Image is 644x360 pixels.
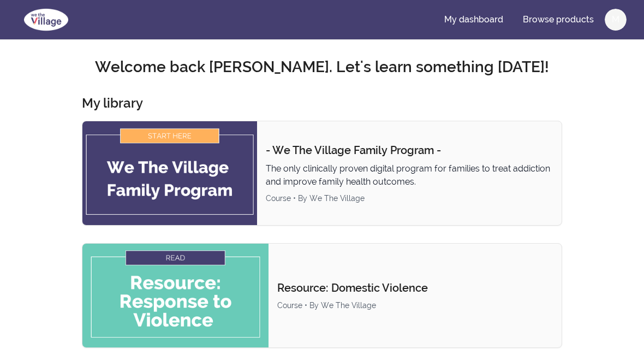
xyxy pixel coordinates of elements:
a: Browse products [514,7,603,33]
a: Product image for - We The Village Family Program -- We The Village Family Program -The only clin... [82,121,562,226]
h3: My library [82,95,143,112]
nav: Main [436,7,627,33]
div: Course • By We The Village [266,193,553,204]
h2: Welcome back [PERSON_NAME]. Let's learn something [DATE]! [17,57,627,77]
a: Product image for Resource: Domestic ViolenceResource: Domestic ViolenceCourse • By We The Village [82,243,562,348]
div: Course • By We The Village [277,300,553,311]
img: Product image for Resource: Domestic Violence [82,244,269,347]
p: The only clinically proven digital program for families to treat addiction and improve family hea... [266,162,553,188]
p: Resource: Domestic Violence [277,280,553,296]
a: My dashboard [436,7,512,33]
button: M [605,9,627,31]
img: Product image for - We The Village Family Program - [82,121,257,225]
p: - We The Village Family Program - [266,143,553,158]
img: We The Village logo [17,7,75,33]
